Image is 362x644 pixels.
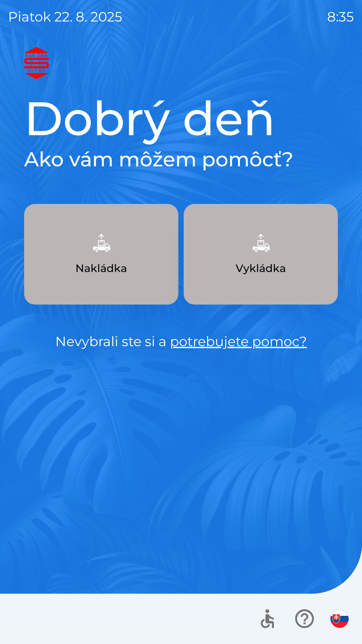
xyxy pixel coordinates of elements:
p: Vykládka [236,260,286,276]
p: 8:35 [327,7,354,27]
img: 9957f61b-5a77-4cda-b04a-829d24c9f37e.png [86,228,116,258]
p: piatok 22. 8. 2025 [8,7,122,27]
button: Vykládka [184,204,338,305]
p: Nevybrali ste si a [24,331,338,352]
h2: Ako vám môžem pomôcť? [24,147,338,172]
p: Nakládka [75,260,127,276]
button: Nakládka [24,204,178,305]
img: 6e47bb1a-0e3d-42fb-b293-4c1d94981b35.png [246,228,276,258]
h1: Dobrý deň [24,90,338,147]
img: Logo [24,47,338,79]
a: potrebujete pomoc? [170,333,307,350]
img: sk flag [330,610,349,628]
